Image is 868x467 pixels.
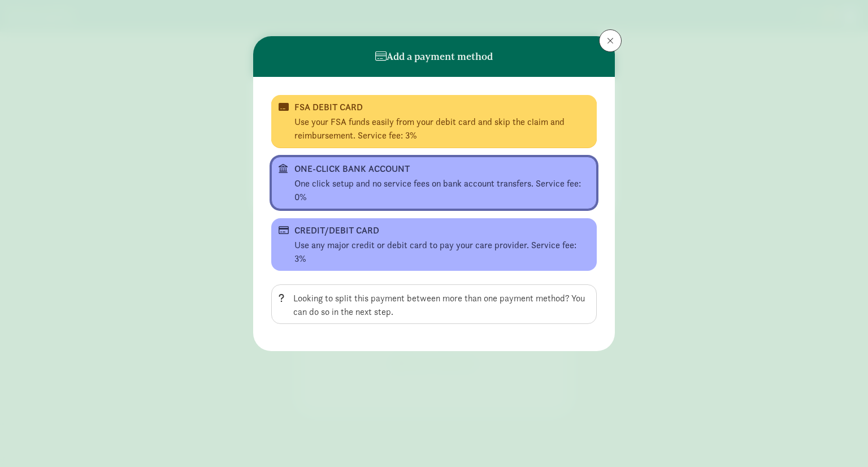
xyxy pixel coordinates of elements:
div: Looking to split this payment between more than one payment method? You can do so in the next step. [293,292,589,319]
div: ONE-CLICK BANK ACCOUNT [294,162,571,176]
div: One click setup and no service fees on bank account transfers. Service fee: 0% [294,177,589,204]
button: ONE-CLICK BANK ACCOUNT One click setup and no service fees on bank account transfers. Service fee... [271,157,597,209]
button: CREDIT/DEBIT CARD Use any major credit or debit card to pay your care provider. Service fee: 3% [271,218,597,271]
h6: Add a payment method [375,51,493,62]
div: CREDIT/DEBIT CARD [294,224,571,237]
button: FSA DEBIT CARD Use your FSA funds easily from your debit card and skip the claim and reimbursemen... [271,95,597,148]
div: FSA DEBIT CARD [294,101,571,114]
div: Use any major credit or debit card to pay your care provider. Service fee: 3% [294,239,589,266]
div: Use your FSA funds easily from your debit card and skip the claim and reimbursement. Service fee: 3% [294,115,589,142]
